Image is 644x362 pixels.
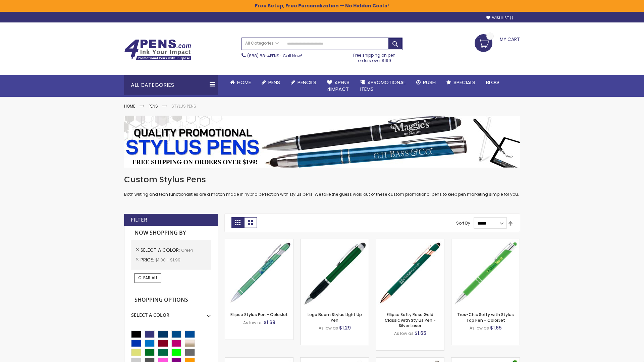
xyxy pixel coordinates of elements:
a: Tres-Chic Softy with Stylus Top Pen - ColorJet-Green [451,239,520,244]
img: Stylus Pens [124,116,520,168]
img: Ellipse Softy Rose Gold Classic with Stylus Pen - Silver Laser-Green [376,239,444,307]
strong: Stylus Pens [171,103,196,109]
span: 4PROMOTIONAL ITEMS [360,79,406,93]
span: Clear All [138,275,158,281]
span: $1.00 - $1.99 [155,257,180,263]
a: Home [124,103,135,109]
img: Logo Beam Stylus LIght Up Pen-Green [301,239,369,307]
span: Green [181,247,193,253]
a: Ellipse Softy Rose Gold Classic with Stylus Pen - Silver Laser [385,312,436,328]
a: Pens [149,103,158,109]
span: All Categories [245,41,279,46]
a: Clear All [135,273,161,283]
a: Wishlist [486,15,513,20]
a: Logo Beam Stylus LIght Up Pen-Green [301,239,369,244]
span: As low as [470,325,489,331]
h1: Custom Stylus Pens [124,174,520,185]
a: Tres-Chic Softy with Stylus Top Pen - ColorJet [457,312,514,323]
a: (888) 88-4PENS [247,53,279,59]
strong: Grid [231,217,244,228]
span: $1.65 [490,324,502,331]
a: All Categories [242,38,282,49]
span: As low as [319,325,338,331]
a: Ellipse Stylus Pen - ColorJet [230,312,288,317]
span: Rush [423,79,436,86]
img: Tres-Chic Softy with Stylus Top Pen - ColorJet-Green [451,239,520,307]
span: Select A Color [141,247,181,253]
span: Pencils [298,79,316,86]
span: - Call Now! [247,53,302,59]
div: Free shipping on pen orders over $199 [346,50,403,63]
strong: Now Shopping by [131,226,211,240]
strong: Shopping Options [131,293,211,307]
img: 4Pens Custom Pens and Promotional Products [124,39,191,61]
div: All Categories [124,75,218,95]
span: Pens [268,79,280,86]
span: $1.29 [339,324,351,331]
a: Specials [441,75,481,90]
a: Rush [411,75,441,90]
span: Blog [486,79,499,86]
span: Home [237,79,251,86]
span: As low as [243,320,263,325]
a: Pens [256,75,285,90]
a: 4Pens4impact [322,75,355,97]
span: Price [141,256,155,263]
span: As low as [394,330,414,336]
a: Ellipse Softy Rose Gold Classic with Stylus Pen - Silver Laser-Green [376,239,444,244]
div: Both writing and tech functionalities are a match made in hybrid perfection with stylus pens. We ... [124,174,520,197]
a: Blog [481,75,504,90]
a: Ellipse Stylus Pen - ColorJet-Green [225,239,293,244]
span: Specials [453,79,475,86]
label: Sort By [456,220,470,226]
strong: Filter [131,216,147,224]
span: $1.65 [415,330,426,337]
a: Logo Beam Stylus LIght Up Pen [308,312,362,323]
span: $1.69 [264,319,275,326]
span: 4Pens 4impact [327,79,350,93]
div: Select A Color [131,307,211,318]
img: Ellipse Stylus Pen - ColorJet-Green [225,239,293,307]
a: Home [225,75,256,90]
a: 4PROMOTIONALITEMS [355,75,411,97]
a: Pencils [285,75,322,90]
